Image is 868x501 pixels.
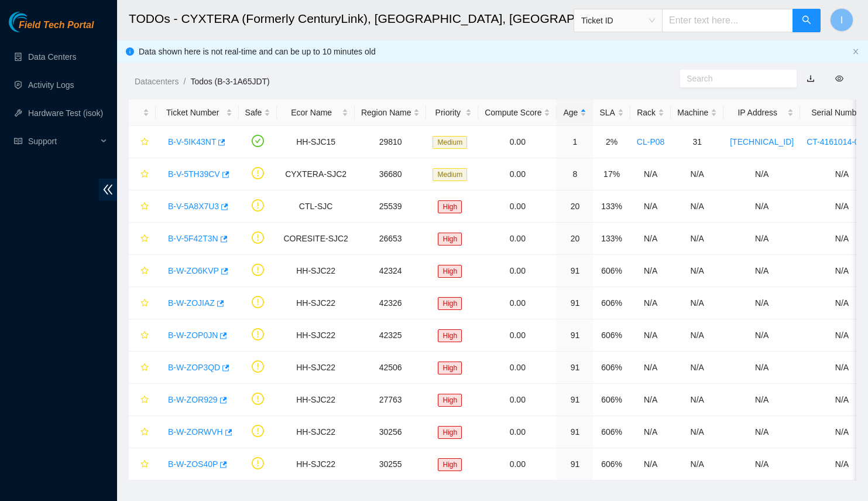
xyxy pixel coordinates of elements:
[593,352,630,384] td: 606%
[168,137,216,146] a: B-V-5IK43NT
[438,426,462,439] span: High
[135,294,149,312] button: star
[593,223,630,255] td: 133%
[438,394,462,407] span: High
[723,158,800,190] td: N/A
[723,190,800,223] td: N/A
[671,126,723,158] td: 31
[277,448,354,480] td: HH-SJC22
[355,448,427,480] td: 30255
[252,393,264,405] span: exclamation-circle
[9,21,94,36] a: Akamai TechnologiesField Tech Portal
[630,416,671,448] td: N/A
[593,158,630,190] td: 17%
[557,158,593,190] td: 8
[277,190,354,223] td: CTL-SJC
[593,255,630,287] td: 606%
[671,287,723,319] td: N/A
[277,352,354,384] td: HH-SJC22
[168,427,223,437] a: B-W-ZORWVH
[438,233,462,246] span: High
[183,77,186,86] span: /
[557,190,593,223] td: 20
[723,287,800,319] td: N/A
[140,396,149,405] span: star
[671,416,723,448] td: N/A
[557,384,593,416] td: 91
[168,395,218,404] a: B-W-ZOR929
[252,296,264,308] span: exclamation-circle
[438,329,462,342] span: High
[252,425,264,437] span: exclamation-circle
[630,223,671,255] td: N/A
[135,132,149,151] button: star
[637,137,664,146] a: CL-P08
[355,126,427,158] td: 29810
[355,319,427,352] td: 42325
[557,126,593,158] td: 1
[277,416,354,448] td: HH-SJC22
[135,77,179,86] a: Datacenters
[557,416,593,448] td: 91
[252,167,264,179] span: exclamation-circle
[835,74,843,83] span: eye
[168,363,220,372] a: B-W-ZOP3QD
[355,190,427,223] td: 25539
[478,384,557,416] td: 0.00
[687,72,781,85] input: Search
[140,138,149,147] span: star
[355,255,427,287] td: 42324
[593,384,630,416] td: 606%
[28,80,74,90] a: Activity Logs
[671,255,723,287] td: N/A
[798,69,824,88] button: download
[99,179,117,200] span: double-left
[433,136,467,149] span: Medium
[135,358,149,377] button: star
[630,158,671,190] td: N/A
[135,197,149,216] button: star
[355,158,427,190] td: 36680
[140,267,149,276] span: star
[630,255,671,287] td: N/A
[168,266,219,275] a: B-W-ZO6KVP
[478,255,557,287] td: 0.00
[723,416,800,448] td: N/A
[792,9,821,32] button: search
[140,363,149,373] span: star
[438,200,462,213] span: High
[852,48,859,56] button: close
[723,384,800,416] td: N/A
[557,255,593,287] td: 91
[593,319,630,352] td: 606%
[671,223,723,255] td: N/A
[277,223,354,255] td: CORESITE-SJC2
[135,455,149,473] button: star
[277,255,354,287] td: HH-SJC22
[593,126,630,158] td: 2%
[140,460,149,469] span: star
[140,234,149,244] span: star
[723,255,800,287] td: N/A
[140,428,149,437] span: star
[355,416,427,448] td: 30256
[840,13,843,28] span: I
[438,297,462,310] span: High
[671,384,723,416] td: N/A
[140,170,149,179] span: star
[630,319,671,352] td: N/A
[723,319,800,352] td: N/A
[593,190,630,223] td: 133%
[252,360,264,373] span: exclamation-circle
[802,15,811,26] span: search
[168,202,219,211] a: B-V-5A8X7U3
[662,9,793,32] input: Enter text here...
[355,384,427,416] td: 27763
[135,165,149,183] button: star
[433,168,467,181] span: Medium
[168,234,218,243] a: B-V-5F42T3N
[478,352,557,384] td: 0.00
[190,77,269,86] a: Todos (B-3-1A65JDT)
[723,448,800,480] td: N/A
